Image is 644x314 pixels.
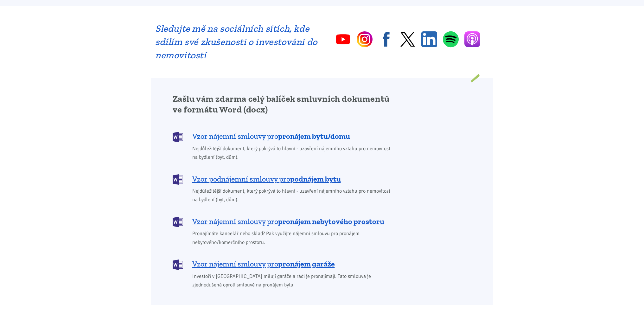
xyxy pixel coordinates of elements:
b: podnájem bytu [290,174,341,183]
a: YouTube [335,31,351,47]
span: Vzor podnájemní smlouvy pro [192,174,341,184]
img: DOCX (Word) [173,217,183,227]
span: Nejdůležitější dokument, který pokrývá to hlavní - uzavření nájemního vztahu pro nemovitost na by... [192,144,395,162]
b: pronájem nebytového prostoru [278,217,384,226]
a: Linkedin [421,31,437,47]
a: Vzor podnájemní smlouvy propodnájem bytu [173,174,395,184]
a: Vzor nájemní smlouvy propronájem bytu/domu [173,131,395,142]
a: Spotify [443,31,459,48]
img: DOCX (Word) [173,260,183,270]
a: Vzor nájemní smlouvy propronájem garáže [173,259,395,269]
span: Vzor nájemní smlouvy pro [192,216,384,227]
a: Facebook [378,31,394,47]
b: pronájem bytu/domu [278,131,350,141]
a: Vzor nájemní smlouvy propronájem nebytového prostoru [173,216,395,227]
span: Vzor nájemní smlouvy pro [192,259,335,269]
a: Apple Podcasts [464,31,480,47]
span: Nejdůležitější dokument, který pokrývá to hlavní - uzavření nájemního vztahu pro nemovitost na by... [192,187,395,204]
a: Twitter [400,31,416,47]
img: DOCX (Word) [173,174,183,185]
span: Vzor nájemní smlouvy pro [192,131,350,141]
h2: Zašlu vám zdarma celý balíček smluvních dokumentů ve formátu Word (docx) [173,93,395,115]
a: Instagram [357,31,373,47]
h2: Sledujte mě na sociálních sítích, kde sdílím své zkušenosti o investování do nemovitostí [155,22,318,62]
span: Investoři v [GEOGRAPHIC_DATA] milují garáže a rádi je pronajímají. Tato smlouva je zjednodušená o... [192,272,395,289]
b: pronájem garáže [278,259,335,268]
span: Pronajímáte kancelář nebo sklad? Pak využijte nájemní smlouvu pro pronájem nebytového/komerčního ... [192,229,395,247]
img: DOCX (Word) [173,132,183,142]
